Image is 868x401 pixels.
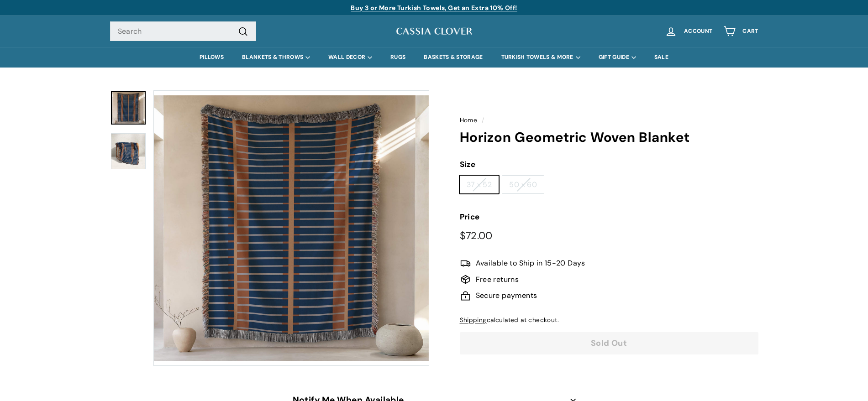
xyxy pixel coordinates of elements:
a: BASKETS & STORAGE [415,47,492,68]
span: Account [684,28,712,34]
summary: GIFT GUIDE [589,47,645,68]
a: PILLOWS [190,47,233,68]
span: $72.00 [460,229,493,242]
span: Cart [742,28,758,34]
a: Horizon Geometric Woven Blanket [111,91,146,125]
a: Shipping [460,316,487,324]
span: Sold Out [591,338,627,349]
a: Home [460,116,478,124]
summary: WALL DECOR [319,47,381,68]
nav: breadcrumbs [460,115,758,125]
label: Size [460,158,758,171]
a: RUGS [381,47,415,68]
span: Secure payments [476,290,537,302]
label: 37 x 52 [460,176,499,194]
summary: BLANKETS & THROWS [233,47,319,68]
span: Free returns [476,274,519,286]
a: Account [659,18,718,45]
label: Price [460,211,758,223]
a: Buy 3 or More Turkish Towels, Get an Extra 10% Off! [351,4,517,12]
img: Horizon Geometric Woven Blanket [111,133,146,169]
h1: Horizon Geometric Woven Blanket [460,130,758,145]
span: / [479,116,486,124]
div: Primary [92,47,777,68]
summary: TURKISH TOWELS & MORE [492,47,589,68]
a: Cart [718,18,763,45]
input: Search [110,21,256,42]
label: 50 x 60 [502,176,544,194]
span: Available to Ship in 15-20 Days [476,257,585,269]
a: SALE [645,47,678,68]
div: calculated at checkout. [460,315,758,325]
button: Sold Out [460,332,758,355]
